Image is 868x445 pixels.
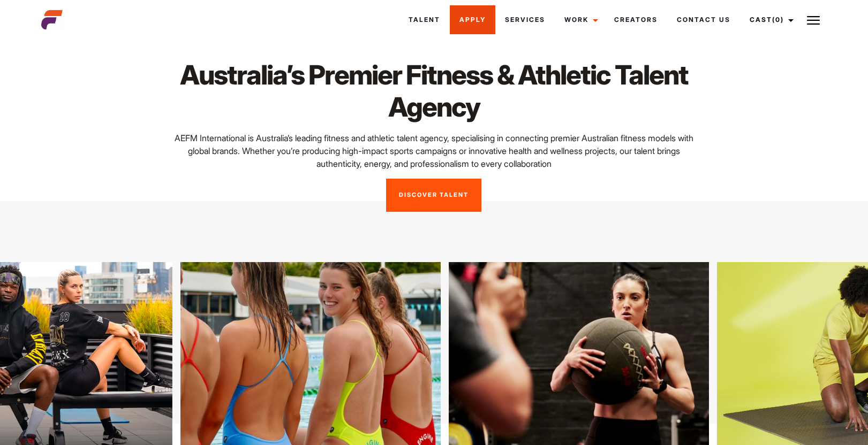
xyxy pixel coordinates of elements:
span: (0) [772,16,784,24]
a: Creators [605,5,667,34]
a: Services [495,5,555,34]
h1: Australia’s Premier Fitness & Athletic Talent Agency [174,59,693,123]
a: Cast(0) [740,5,800,34]
a: Discover Talent [386,179,481,212]
a: Work [555,5,605,34]
a: Contact Us [667,5,740,34]
img: Burger icon [807,14,820,27]
p: AEFM International is Australia’s leading fitness and athletic talent agency, specialising in con... [174,132,693,170]
img: cropped-aefm-brand-fav-22-square.png [41,9,63,30]
a: Apply [450,5,495,34]
a: Talent [399,5,450,34]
